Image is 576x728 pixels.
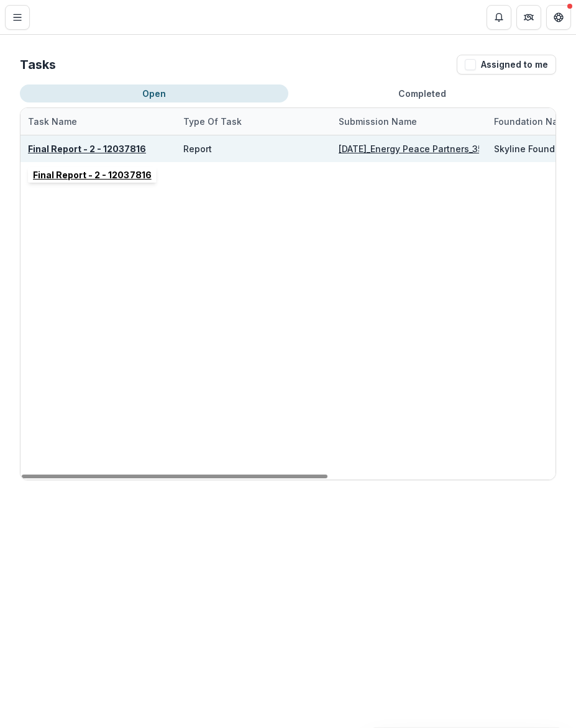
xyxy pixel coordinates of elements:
[176,115,249,128] div: Type of Task
[331,108,487,135] div: Submission Name
[457,55,556,75] button: Assigned to me
[546,5,571,30] button: Get Help
[28,143,146,154] a: Final Report - 2 - 12037816
[331,115,424,128] div: Submission Name
[176,108,331,135] div: Type of Task
[516,5,541,30] button: Partners
[288,84,557,102] button: Completed
[183,142,212,155] div: Report
[5,5,30,30] button: Toggle Menu
[20,57,56,72] h2: Tasks
[21,108,176,135] div: Task Name
[487,5,511,30] button: Notifications
[21,115,85,128] div: Task Name
[339,143,505,154] a: [DATE]_Energy Peace Partners_350000
[20,84,288,102] button: Open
